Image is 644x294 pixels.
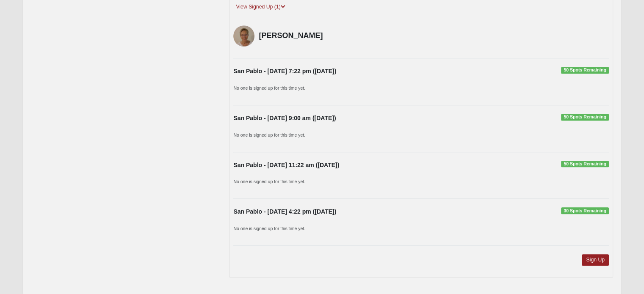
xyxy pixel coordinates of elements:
span: 50 Spots Remaining [561,67,609,74]
strong: San Pablo - [DATE] 4:22 pm ([DATE]) [233,208,336,215]
strong: San Pablo - [DATE] 9:00 am ([DATE]) [233,115,336,121]
small: No one is signed up for this time yet. [233,179,305,184]
a: Sign Up [582,254,609,266]
span: 30 Spots Remaining [561,207,609,214]
small: No one is signed up for this time yet. [233,85,305,91]
span: 50 Spots Remaining [561,161,609,168]
img: Ruth Garrard [233,25,254,47]
h4: [PERSON_NAME] [259,31,350,41]
strong: San Pablo - [DATE] 7:22 pm ([DATE]) [233,68,336,74]
a: View Signed Up (1) [233,3,287,11]
span: 50 Spots Remaining [561,114,609,121]
small: No one is signed up for this time yet. [233,132,305,137]
small: No one is signed up for this time yet. [233,226,305,231]
strong: San Pablo - [DATE] 11:22 am ([DATE]) [233,162,339,168]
